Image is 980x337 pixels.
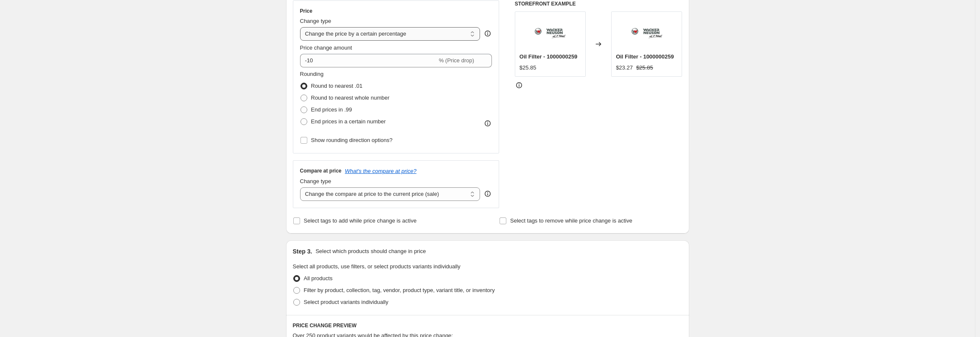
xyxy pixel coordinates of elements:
[293,263,461,270] span: Select all products, use filters, or select products variants individually
[636,64,653,72] strike: $25.85
[315,247,426,256] p: Select which products should change in price
[483,29,492,38] div: help
[519,64,536,72] div: $25.85
[300,54,437,67] input: -15
[311,106,352,113] span: End prices in .99
[616,53,674,60] span: Oil Filter - 1000000259
[483,189,492,198] div: help
[519,53,578,60] span: Oil Filter - 1000000259
[630,16,664,50] img: Untitled_design_52d1f479-3f8c-4d02-8abe-f117df115155_80x.png
[311,137,393,143] span: Show rounding direction options?
[533,16,567,50] img: Untitled_design_52d1f479-3f8c-4d02-8abe-f117df115155_80x.png
[300,167,342,174] h3: Compare at price
[439,57,474,64] span: % (Price drop)
[304,299,388,305] span: Select product variants individually
[311,118,386,125] span: End prices in a certain number
[515,0,682,7] h6: STOREFRONT EXAMPLE
[510,217,632,224] span: Select tags to remove while price change is active
[304,287,495,293] span: Filter by product, collection, tag, vendor, product type, variant title, or inventory
[293,322,682,329] h6: PRICE CHANGE PREVIEW
[304,217,417,224] span: Select tags to add while price change is active
[345,168,417,174] button: What's the compare at price?
[300,18,331,24] span: Change type
[300,178,331,184] span: Change type
[616,64,633,72] div: $23.27
[300,45,352,51] span: Price change amount
[293,247,312,256] h2: Step 3.
[300,71,324,77] span: Rounding
[311,95,390,101] span: Round to nearest whole number
[304,275,333,281] span: All products
[300,8,312,14] h3: Price
[311,83,362,89] span: Round to nearest .01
